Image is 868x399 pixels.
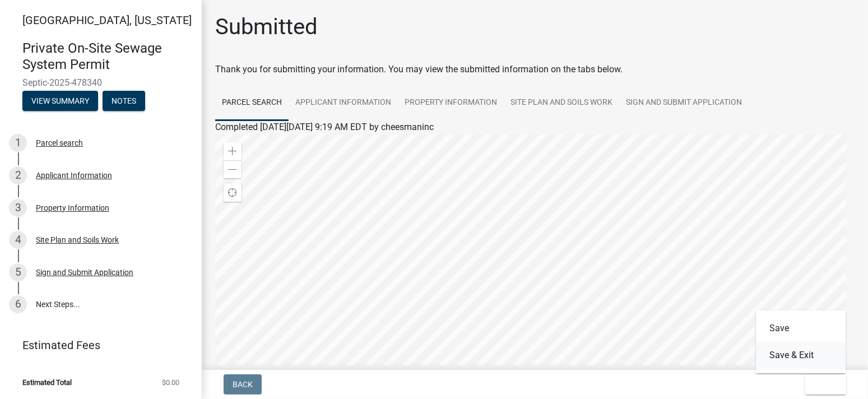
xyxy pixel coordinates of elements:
wm-modal-confirm: Notes [103,97,145,106]
a: Applicant Information [289,85,398,121]
button: Notes [103,91,145,111]
span: Septic-2025-478340 [22,77,179,88]
a: Property Information [398,85,504,121]
span: Exit [814,380,830,389]
h4: Private On-Site Sewage System Permit [22,40,193,73]
div: Property Information [36,204,109,212]
span: Completed [DATE][DATE] 9:19 AM EDT by cheesmaninc [215,122,434,132]
div: Thank you for submitting your information. You may view the submitted information on the tabs below. [215,63,855,76]
div: Applicant Information [36,171,112,179]
div: 6 [9,295,27,313]
div: 5 [9,263,27,281]
div: 2 [9,166,27,184]
a: Site Plan and Soils Work [504,85,619,121]
a: Parcel search [215,85,289,121]
div: Parcel search [36,139,83,147]
div: Sign and Submit Application [36,268,133,276]
div: 3 [9,199,27,217]
a: Sign and Submit Application [619,85,749,121]
button: Back [224,374,262,395]
div: Exit [756,310,846,373]
div: Zoom in [224,142,242,160]
div: Zoom out [224,160,242,178]
div: 4 [9,231,27,249]
wm-modal-confirm: Summary [22,97,98,106]
h1: Submitted [215,13,318,40]
div: Site Plan and Soils Work [36,236,119,244]
span: $0.00 [162,379,179,386]
span: Back [233,380,253,389]
span: [GEOGRAPHIC_DATA], [US_STATE] [22,13,192,27]
a: Estimated Fees [9,334,184,356]
button: Exit [805,374,846,395]
button: Save [756,315,846,342]
div: 1 [9,134,27,152]
button: View Summary [22,91,98,111]
button: Save & Exit [756,342,846,369]
div: Find my location [224,184,242,202]
span: Estimated Total [22,379,72,386]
